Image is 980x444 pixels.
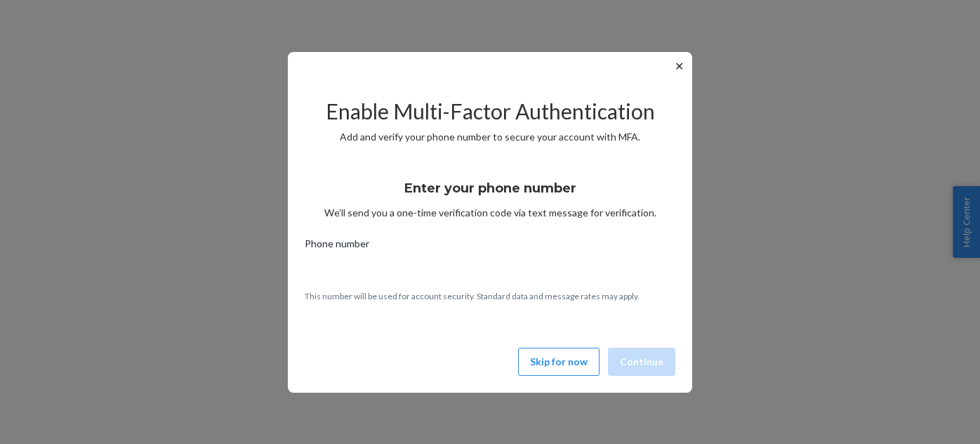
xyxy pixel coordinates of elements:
[305,100,675,123] h2: Enable Multi-Factor Authentication
[305,168,675,220] div: We’ll send you a one-time verification code via text message for verification.
[672,58,687,74] button: ✕
[305,237,369,256] span: Phone number
[518,348,600,376] button: Skip for now
[305,130,675,144] p: Add and verify your phone number to secure your account with MFA.
[404,179,576,197] h3: Enter your phone number
[608,348,675,376] button: Continue
[305,290,675,302] p: This number will be used for account security. Standard data and message rates may apply.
